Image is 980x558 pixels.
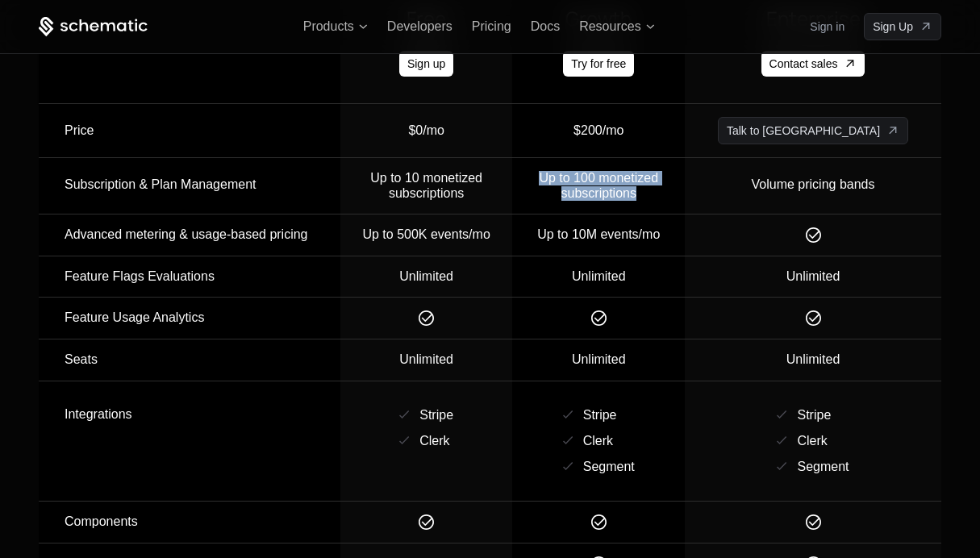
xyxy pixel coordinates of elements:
a: Sign in [810,14,844,40]
div: $0/mo [408,117,444,144]
div: Unlimited [513,269,684,284]
span: Up to 100 monetized subscriptions [539,171,658,199]
a: [object Object] [864,13,941,40]
div: Unlimited [341,352,512,367]
div: Unlimited [686,352,940,367]
td: Advanced metering & usage-based pricing [39,214,340,256]
div: Clerk [797,433,827,449]
div: Integrations [65,407,340,422]
td: Components [39,502,340,543]
div: Unlimited [341,269,512,284]
a: Sign up [399,51,453,77]
div: Segment [797,459,849,475]
span: Products [303,19,354,34]
div: $200/mo [573,117,623,144]
a: Pricing [472,19,511,33]
div: Stripe [419,407,453,423]
div: Clerk [583,433,613,449]
a: Talk to us [718,117,908,144]
div: Segment [583,459,635,475]
div: Stripe [797,407,831,423]
div: Volume pricing bands [752,171,875,198]
td: Seats [39,339,340,381]
div: Unlimited [513,352,684,367]
div: Subscription & Plan Management [65,171,340,198]
td: Feature Flags Evaluations [39,256,340,298]
a: Try for free [563,51,634,77]
span: Resources [579,19,640,34]
div: Up to 10M events/mo [513,227,684,242]
div: Price [65,117,340,144]
span: Sign Up [873,19,913,35]
a: Docs [531,19,560,33]
div: Up to 10 monetized subscriptions [341,171,512,201]
div: Unlimited [686,269,940,284]
div: Clerk [419,433,449,449]
a: Contact sales [761,51,865,77]
div: Up to 500K events/mo [341,227,512,242]
a: Developers [387,19,452,33]
div: Stripe [583,407,617,423]
td: Feature Usage Analytics [39,298,340,339]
